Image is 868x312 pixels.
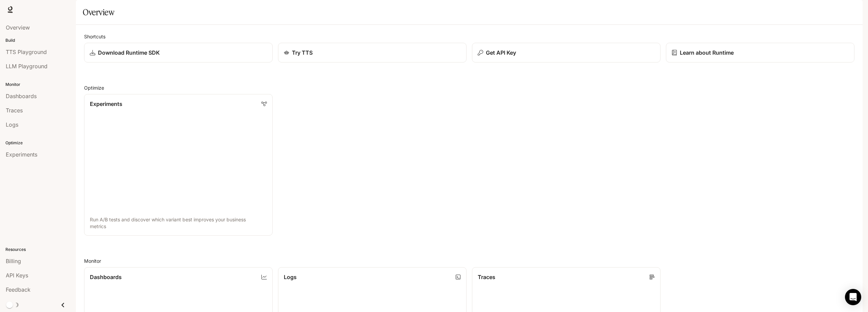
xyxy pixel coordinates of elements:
p: Traces [478,273,495,281]
p: Download Runtime SDK [98,49,160,57]
a: Try TTS [278,43,467,62]
p: Try TTS [292,49,313,57]
h2: Optimize [84,84,854,91]
p: Learn about Runtime [680,49,734,57]
div: Open Intercom Messenger [845,289,861,305]
h2: Monitor [84,257,854,264]
a: ExperimentsRun A/B tests and discover which variant best improves your business metrics [84,94,273,236]
p: Experiments [90,100,122,108]
p: Get API Key [486,49,516,57]
p: Dashboards [90,273,122,281]
h1: Overview [83,5,114,19]
button: Get API Key [472,43,660,62]
a: Learn about Runtime [666,43,854,62]
a: Download Runtime SDK [84,43,273,62]
p: Run A/B tests and discover which variant best improves your business metrics [90,216,267,230]
h2: Shortcuts [84,33,854,40]
p: Logs [284,273,297,281]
